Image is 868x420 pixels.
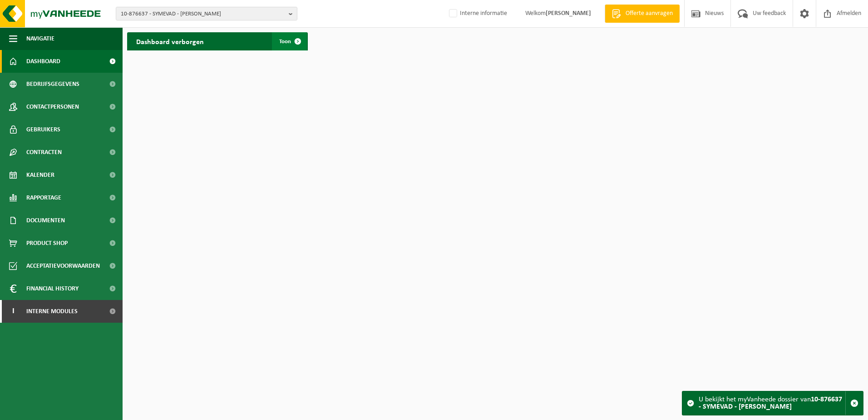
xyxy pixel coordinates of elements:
span: Gebruikers [26,118,60,141]
span: Product Shop [26,232,68,255]
a: Toon [272,32,307,50]
span: Toon [279,39,291,45]
strong: 10-876637 - SYMEVAD - [PERSON_NAME] [699,396,842,410]
span: Offerte aanvragen [623,9,675,18]
span: Contactpersonen [26,95,79,118]
span: Rapportage [26,186,61,209]
button: 10-876637 - SYMEVAD - [PERSON_NAME] [116,7,297,20]
span: Dashboard [26,50,60,73]
label: Interne informatie [447,7,507,20]
span: Navigatie [26,27,54,50]
a: Offerte aanvragen [605,5,680,23]
span: Financial History [26,277,79,300]
span: Documenten [26,209,65,232]
h2: Dashboard verborgen [127,32,213,50]
span: Kalender [26,164,54,186]
strong: [PERSON_NAME] [546,10,591,17]
span: Contracten [26,141,62,164]
span: 10-876637 - SYMEVAD - [PERSON_NAME] [121,7,285,21]
span: Bedrijfsgegevens [26,73,79,95]
span: Interne modules [26,300,78,323]
span: Acceptatievoorwaarden [26,255,100,277]
span: I [9,300,17,323]
div: U bekijkt het myVanheede dossier van [699,391,845,415]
